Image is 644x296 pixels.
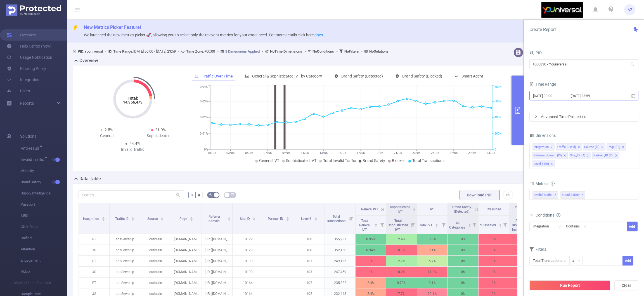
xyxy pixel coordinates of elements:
[140,267,171,277] p: outbrain
[529,27,556,32] span: Create Report
[131,216,134,218] i: icon: caret-up
[449,221,466,229] span: All Categories
[73,25,78,31] i: icon: thunderbolt
[435,223,438,226] div: Sort
[512,219,525,232] span: Pre-Blocking Insights
[245,151,253,155] tspan: 05/05
[435,223,438,224] i: icon: caret-up
[394,151,402,155] tspan: 21/05
[356,267,386,277] p: 3%
[20,98,34,109] a: Reports
[479,245,509,255] p: 0%
[7,63,46,74] a: Blocking Policy
[356,234,386,245] p: 0.95%
[171,245,202,255] p: [DOMAIN_NAME]
[233,256,263,266] p: 10193
[388,219,408,232] span: Total Sophisticated IVT
[577,259,581,263] i: icon: down
[470,216,478,234] i: Filter menu
[264,151,272,155] tspan: 07/05
[570,92,615,100] input: End date
[487,207,501,211] span: Classified
[233,267,263,277] p: 10193
[509,256,540,266] p: 0%
[386,267,417,277] p: 8.2%
[532,191,558,199] span: Invalid Traffic
[529,133,556,138] span: Dimensions
[435,225,438,226] i: icon: caret-down
[534,160,549,168] div: Level 6 (l6)
[202,267,232,277] p: [URL][DOMAIN_NAME]
[494,132,501,135] tspan: 200K
[20,131,36,142] span: Solutions
[412,158,444,163] span: Total Transactions
[468,223,471,224] i: icon: caret-up
[7,52,52,63] a: Usage Notification
[21,165,67,177] span: Visibility
[7,29,36,41] a: Overview
[628,4,632,15] span: AZ
[73,50,78,53] i: icon: user
[179,217,188,221] span: Page
[202,278,232,288] p: [URL][DOMAIN_NAME]
[479,234,509,245] p: 0%
[615,154,618,158] i: icon: close
[417,234,448,245] p: 3.3%
[282,151,290,155] tspan: 09/05
[209,215,221,223] span: Referrer domain
[468,225,471,226] i: icon: caret-down
[131,219,134,220] i: icon: caret-down
[186,49,204,53] b: Time Zone:
[319,151,327,155] tspan: 13/05
[286,216,289,218] i: icon: caret-up
[314,219,317,220] i: icon: caret-down
[325,245,355,255] p: 352,150
[191,193,193,197] span: %
[417,256,448,266] p: 5.7%
[294,278,325,288] p: 102
[550,163,553,166] i: icon: close
[21,177,67,188] span: Brand Safety
[102,219,105,220] i: icon: caret-down
[7,74,41,85] a: Integrations
[123,100,143,104] tspan: 14,356,473
[325,234,355,245] p: 355,237
[7,85,30,97] a: Users
[499,223,502,226] div: Sort
[356,256,386,266] p: 3%
[386,256,417,266] p: 2.7%
[228,219,231,220] i: icon: caret-down
[171,256,202,266] p: [DOMAIN_NAME][URL]
[448,234,478,245] p: 0%
[110,245,140,255] p: adsServer-lp
[554,192,557,198] span: ✕
[402,74,442,78] span: Brand Safety (Blocked)
[334,49,339,53] span: >
[113,49,133,53] b: Time Range:
[200,116,208,119] tspan: 0.02%
[21,210,67,221] span: MRC
[419,223,433,227] span: Total IVT
[129,141,140,146] span: 24.4%
[21,188,67,199] span: Supply Intelligence
[314,216,317,218] i: icon: caret-up
[110,234,140,245] p: adsServer-lp
[20,101,34,105] span: Reports
[190,216,193,218] i: icon: caret-up
[529,247,546,252] span: Filters
[361,207,378,211] span: General IVT
[534,115,538,118] i: icon: right
[252,216,256,220] div: Sort
[312,49,334,53] b: No Conditions
[341,74,383,78] span: Brand Safety (Detected)
[21,221,67,232] span: Click Fraud
[494,100,501,103] tspan: 600K
[356,278,386,288] p: 2.4%
[461,74,483,78] span: Smart Agent
[509,234,540,245] p: 0%
[233,234,263,245] p: 10129
[21,158,46,161] span: Invalid Traffic
[294,234,325,245] p: 100
[494,116,501,119] tspan: 400K
[78,49,84,53] b: PID:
